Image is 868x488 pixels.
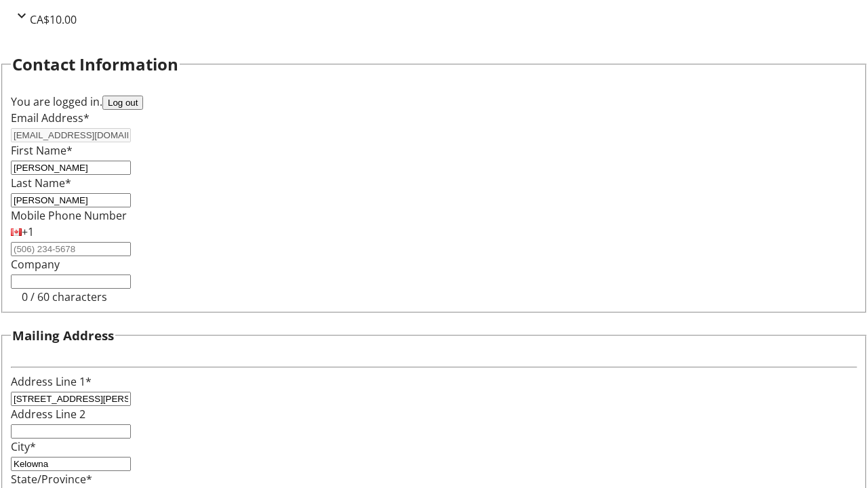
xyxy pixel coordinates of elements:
[30,12,77,27] span: CA$10.00
[11,257,60,272] label: Company
[22,289,107,304] tr-character-limit: 0 / 60 characters
[11,143,73,158] label: First Name*
[11,457,131,471] input: City
[11,407,85,422] label: Address Line 2
[11,374,92,389] label: Address Line 1*
[11,176,71,190] label: Last Name*
[11,94,857,110] div: You are logged in.
[11,392,131,406] input: Address
[11,472,92,487] label: State/Province*
[12,326,114,345] h3: Mailing Address
[11,110,90,125] label: Email Address*
[11,208,127,223] label: Mobile Phone Number
[12,52,178,77] h2: Contact Information
[102,96,143,110] button: Log out
[11,439,36,454] label: City*
[11,242,131,256] input: (506) 234-5678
